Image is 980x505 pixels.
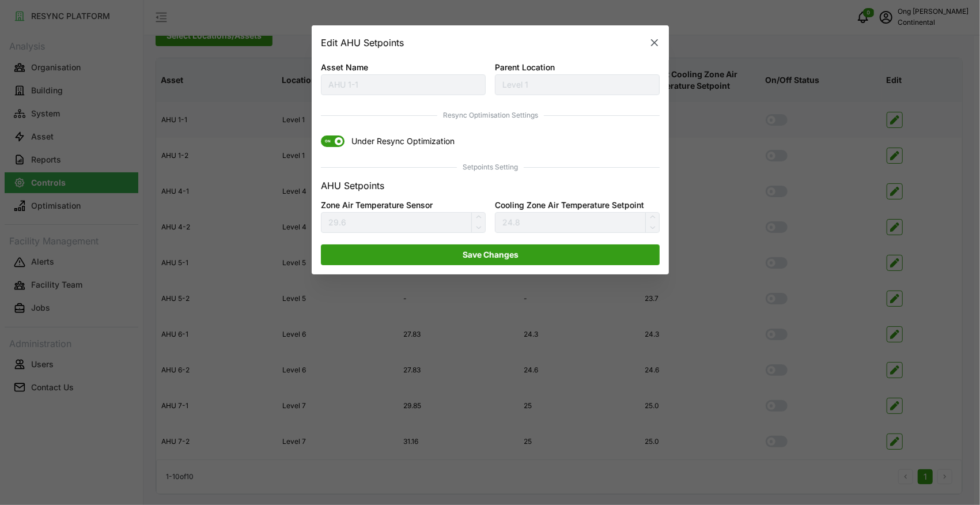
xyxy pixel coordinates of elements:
[321,135,335,147] span: ON
[344,135,454,147] span: Under Resync Optimization
[321,162,660,173] span: Setpoints Setting
[462,244,518,264] span: Save Changes
[321,61,368,74] label: Asset Name
[321,179,384,193] p: AHU Setpoints
[321,38,404,47] h2: Edit AHU Setpoints
[321,199,433,212] label: Zone Air Temperature Sensor
[495,199,644,212] label: Cooling Zone Air Temperature Setpoint
[495,61,555,74] label: Parent Location
[321,244,660,265] button: Save Changes
[321,110,660,121] span: Resync Optimisation Settings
